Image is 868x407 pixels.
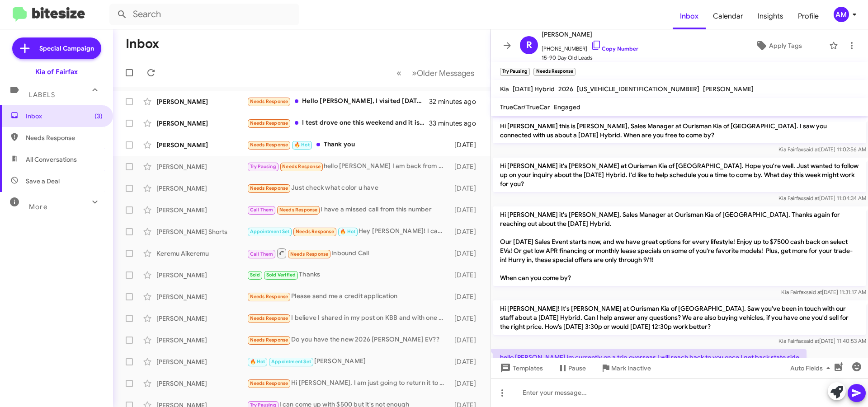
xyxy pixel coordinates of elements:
span: Engaged [554,103,580,111]
div: Just check what color u have [247,183,450,193]
span: 🔥 Hot [294,142,310,148]
span: More [29,203,47,211]
span: Needs Response [250,315,288,321]
div: [PERSON_NAME] [156,97,247,106]
div: Do you have the new 2026 [PERSON_NAME] EV?? [247,335,450,345]
div: [PERSON_NAME] [156,119,247,128]
div: Thank you [247,140,450,150]
button: Templates [491,360,550,376]
a: Special Campaign [12,37,101,59]
a: Inbox [673,3,706,29]
span: said at [803,195,819,201]
div: Hey [PERSON_NAME]! I can stop by in a few minutes, after my meeting. [247,226,450,237]
span: said at [803,337,819,344]
p: Hi [PERSON_NAME]! It's [PERSON_NAME] at Ourisman Kia of [GEOGRAPHIC_DATA]. Saw you've been in tou... [493,300,866,335]
span: Kia Fairfax [DATE] 11:02:56 AM [778,146,866,153]
p: Hi [PERSON_NAME] this is [PERSON_NAME], Sales Manager at Ourisman Kia of [GEOGRAPHIC_DATA]. I saw... [493,118,866,143]
div: [PERSON_NAME] [156,314,247,323]
div: [DATE] [450,292,483,301]
div: [DATE] [450,206,483,215]
span: 15-90 Day Old Leads [542,53,638,62]
span: [PHONE_NUMBER] [542,40,638,53]
div: [DATE] [450,336,483,345]
span: Pause [568,360,586,376]
button: Previous [391,64,407,82]
nav: Page navigation example [392,64,480,82]
span: Call Them [250,251,274,257]
div: Kia of Fairfax [35,67,78,76]
a: Insights [750,3,791,29]
div: [DATE] [450,249,483,258]
div: 33 minutes ago [429,119,483,128]
span: Try Pausing [250,164,276,169]
span: Kia Fairfax [DATE] 11:31:17 AM [781,289,866,295]
a: Calendar [706,3,750,29]
span: Save a Deal [26,177,60,186]
span: (3) [94,112,103,121]
span: Needs Response [250,294,288,299]
span: Needs Response [250,380,288,386]
span: [PERSON_NAME] [703,85,754,93]
div: [PERSON_NAME] [156,206,247,215]
span: Kia Fairfax [DATE] 11:04:34 AM [778,195,866,201]
span: Needs Response [282,164,321,169]
div: [DATE] [450,379,483,388]
span: Needs Response [296,229,334,234]
div: [PERSON_NAME] [156,271,247,280]
button: Auto Fields [783,360,841,376]
span: Appointment Set [250,229,290,234]
span: 🔥 Hot [250,359,265,365]
div: [PERSON_NAME] [156,336,247,345]
small: Needs Response [533,68,575,76]
span: » [412,67,417,79]
div: [PERSON_NAME] [247,356,450,367]
span: Needs Response [290,251,329,257]
input: Search [109,4,299,25]
span: Needs Response [250,337,288,343]
div: [PERSON_NAME] [156,162,247,171]
span: [PERSON_NAME] [542,29,638,40]
div: [PERSON_NAME] [156,379,247,388]
span: Older Messages [417,68,474,78]
span: Templates [498,360,543,376]
span: Needs Response [250,120,288,126]
span: Sold [250,272,260,278]
span: Profile [791,3,826,29]
span: said at [803,146,819,153]
div: [DATE] [450,227,483,236]
div: [DATE] [450,314,483,323]
div: [PERSON_NAME] Shorts [156,227,247,236]
span: Needs Response [279,207,318,213]
span: « [396,67,401,79]
span: Inbox [26,112,103,121]
div: AM [834,7,849,22]
button: Next [406,64,480,82]
span: Mark Inactive [611,360,651,376]
span: said at [806,289,822,295]
button: Pause [550,360,593,376]
span: Kia Fairfax [DATE] 11:40:53 AM [778,337,866,344]
a: Copy Number [591,45,638,52]
div: I believe I shared in my post on KBB and with one of your sales people that the battery was not c... [247,313,450,323]
span: Needs Response [26,133,103,142]
span: 2026 [558,85,573,93]
button: AM [826,7,858,22]
p: Hi [PERSON_NAME] it's [PERSON_NAME] at Ourisman Kia of [GEOGRAPHIC_DATA]. Hope you're well. Just ... [493,158,866,192]
span: [DATE] Hybrid [513,85,555,93]
span: Needs Response [250,185,288,191]
div: I have a missed call from this number [247,205,450,215]
span: Needs Response [250,98,288,104]
small: Try Pausing [500,68,530,76]
div: [DATE] [450,162,483,171]
div: [PERSON_NAME] [156,292,247,301]
span: Special Campaign [39,44,94,53]
span: Sold Verified [266,272,296,278]
div: [DATE] [450,271,483,280]
button: Apply Tags [732,37,825,54]
span: Labels [29,91,55,99]
div: hello [PERSON_NAME] I am back from my trip. thank you for your patience I am interested in the [P... [247,161,450,172]
p: hello [PERSON_NAME] im currently on a trip overseas I will reach back to you once I get back stat... [493,349,807,365]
